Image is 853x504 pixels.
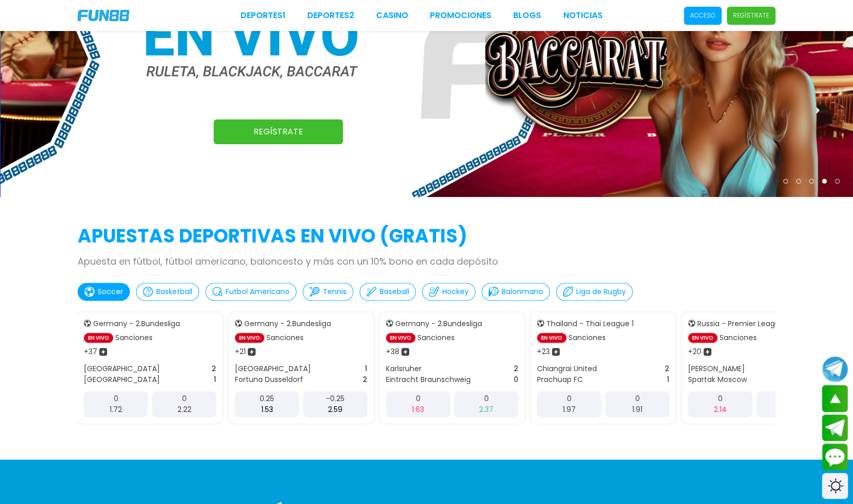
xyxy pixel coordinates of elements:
p: Germany - 2.Bundesliga [244,318,331,329]
p: EN VIVO [84,333,113,343]
p: [GEOGRAPHIC_DATA] [84,363,160,374]
p: Germany - 2.Bundesliga [395,318,482,329]
p: + 38 [386,346,399,357]
a: NOTICIAS [563,9,602,22]
p: 0 [635,393,640,404]
p: Russia - Premier League [697,318,784,329]
p: 2.37 [479,404,493,415]
button: Soccer [78,283,130,301]
p: [GEOGRAPHIC_DATA] [235,363,311,374]
p: [PERSON_NAME] [688,363,745,374]
button: Baseball [360,283,416,301]
p: Thailand - Thai League 1 [546,318,634,329]
p: 0 [718,393,723,404]
a: CASINO [376,9,408,22]
p: 1.63 [412,404,424,415]
p: + 21 [235,346,246,357]
p: 2 [363,374,367,385]
p: 1.53 [261,404,273,415]
p: Hockey [442,286,469,297]
div: Switch theme [822,473,848,499]
button: Join telegram [822,415,848,441]
p: 1.91 [632,404,642,415]
p: 2 [514,363,518,374]
p: Basketball [156,286,192,297]
p: 1.97 [563,404,576,415]
p: 2 [665,363,669,374]
p: 0 [514,374,518,385]
p: 2.59 [328,404,342,415]
p: + 20 [688,346,701,357]
p: Acceso [690,11,715,20]
p: 1 [667,374,669,385]
p: Sanciones [720,332,757,343]
a: Deportes2 [307,9,354,22]
p: Regístrate [733,11,769,20]
p: Sanciones [568,332,606,343]
p: Sanciones [417,332,455,343]
p: Balonmano [502,286,543,297]
p: Germany - 2.Bundesliga [93,318,180,329]
a: Regístrate [214,119,343,144]
button: Join telegram channel [822,356,848,383]
p: 0 [484,393,489,404]
a: Deportes1 [241,9,286,22]
p: EN VIVO [688,333,717,343]
p: Sanciones [115,332,153,343]
h2: APUESTAS DEPORTIVAS EN VIVO (gratis) [78,222,775,250]
p: Sanciones [266,332,304,343]
p: Soccer [98,286,123,297]
p: 2.14 [714,404,727,415]
button: Hockey [422,283,475,301]
button: Contact customer service [822,444,848,470]
p: 0 [416,393,421,404]
button: Balonmano [482,283,550,301]
p: Apuesta en fútbol, fútbol americano, baloncesto y más con un 10% bono en cada depósito [78,254,775,268]
button: Futbol Americano [205,283,296,301]
p: 1 [365,363,367,374]
p: 0 [182,393,187,404]
p: Eintracht Braunschweig [386,374,471,385]
p: -0.25 [326,393,345,404]
p: + 23 [537,346,550,357]
button: Liga de Rugby [556,283,633,301]
p: 1.72 [110,404,122,415]
p: 0.25 [260,393,274,404]
p: Futbol Americano [226,286,290,297]
p: 0 [567,393,572,404]
p: Spartak Moscow [688,374,747,385]
p: 1 [214,374,216,385]
img: Company Logo [78,10,129,21]
p: + 37 [84,346,97,357]
p: 0 [114,393,118,404]
p: Karlsruher [386,363,422,374]
p: EN VIVO [537,333,566,343]
p: Tennis [323,286,347,297]
a: Promociones [430,9,491,22]
p: Prachuap FC [537,374,583,385]
p: Baseball [380,286,409,297]
p: EN VIVO [235,333,264,343]
button: Basketball [136,283,199,301]
p: Fortuna Dusseldorf [235,374,303,385]
p: Liga de Rugby [576,286,626,297]
p: Chiangrai United [537,363,597,374]
button: Tennis [303,283,353,301]
p: EN VIVO [386,333,415,343]
a: BLOGS [513,9,541,22]
button: scroll up [822,385,848,412]
p: 2 [212,363,216,374]
p: 2.22 [177,404,191,415]
p: [GEOGRAPHIC_DATA] [84,374,160,385]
